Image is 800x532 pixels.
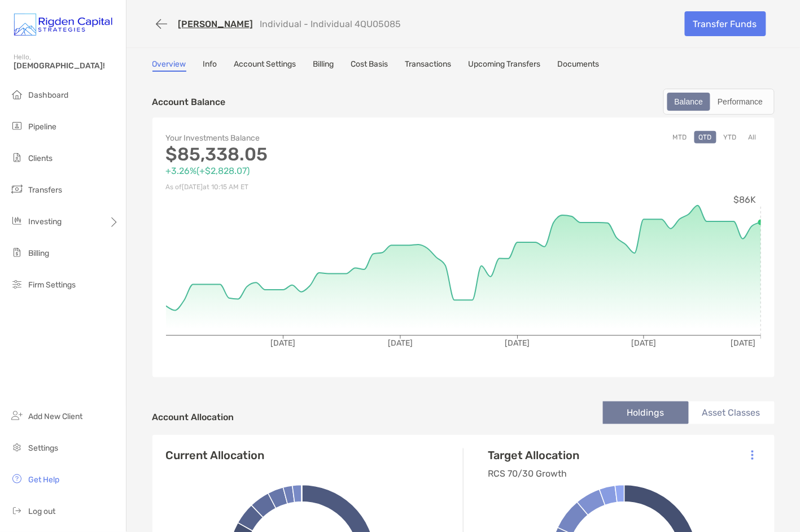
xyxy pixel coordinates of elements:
[166,131,464,145] p: Your Investments Balance
[14,5,112,45] img: Zoe Logo
[28,154,53,163] span: Clients
[10,119,24,133] img: pipeline icon
[28,475,59,485] span: Get Help
[668,131,692,143] button: MTD
[28,412,82,421] span: Add New Client
[10,214,24,228] img: investing icon
[751,450,754,460] img: Icon List Menu
[10,151,24,164] img: clients icon
[505,338,530,348] tspan: [DATE]
[10,409,24,422] img: add_new_client icon
[685,11,766,36] a: Transfer Funds
[313,59,334,72] a: Billing
[558,59,600,72] a: Documents
[744,131,761,143] button: All
[10,504,24,517] img: logout icon
[663,89,775,115] div: segmented control
[734,195,757,206] tspan: $86K
[234,59,296,72] a: Account Settings
[270,338,295,348] tspan: [DATE]
[351,59,388,72] a: Cost Basis
[731,338,755,348] tspan: [DATE]
[10,246,24,259] img: billing icon
[178,19,253,29] a: [PERSON_NAME]
[10,88,24,101] img: dashboard icon
[166,147,464,162] p: $85,338.05
[28,507,55,516] span: Log out
[28,248,49,258] span: Billing
[152,95,226,109] p: Account Balance
[28,122,56,132] span: Pipeline
[719,131,741,143] button: YTD
[603,402,689,424] li: Holdings
[166,448,265,462] h4: Current Allocation
[28,90,68,100] span: Dashboard
[166,164,464,178] p: +3.26% ( +$2,828.07 )
[488,466,580,481] p: RCS 70/30 Growth
[10,441,24,454] img: settings icon
[711,94,769,110] div: Performance
[469,59,541,72] a: Upcoming Transfers
[10,277,24,291] img: firm-settings icon
[28,217,62,226] span: Investing
[28,443,58,453] span: Settings
[14,61,119,71] span: [DEMOGRAPHIC_DATA]!
[260,19,401,29] p: Individual - Individual 4QU05085
[689,402,775,424] li: Asset Classes
[631,338,656,348] tspan: [DATE]
[668,94,710,110] div: Balance
[694,131,716,143] button: QTD
[488,448,580,462] h4: Target Allocation
[28,185,62,195] span: Transfers
[152,412,234,422] h4: Account Allocation
[203,59,217,72] a: Info
[10,472,24,486] img: get-help icon
[166,180,464,194] p: As of [DATE] at 10:15 AM ET
[152,59,186,72] a: Overview
[10,182,24,196] img: transfers icon
[28,280,76,290] span: Firm Settings
[388,338,413,348] tspan: [DATE]
[405,59,452,72] a: Transactions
